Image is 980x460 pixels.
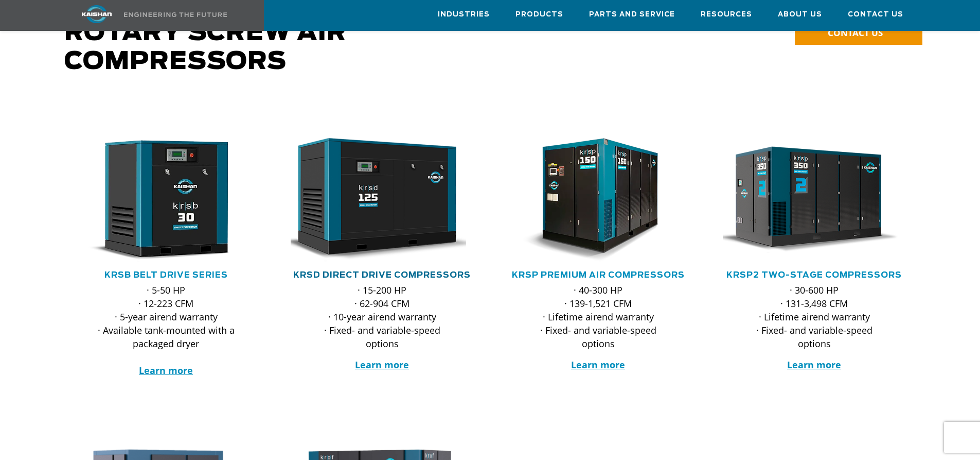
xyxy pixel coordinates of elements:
[571,359,625,371] a: Learn more
[512,271,685,279] a: KRSP Premium Air Compressors
[701,9,752,21] span: Resources
[355,359,409,371] a: Learn more
[58,5,135,23] img: kaishan logo
[67,138,250,262] img: krsb30
[515,9,563,21] span: Products
[715,138,898,262] img: krsp350
[743,283,885,350] p: · 30-600 HP · 131-3,498 CFM · Lifetime airend warranty · Fixed- and variable-speed options
[527,283,669,350] p: · 40-300 HP · 139-1,521 CFM · Lifetime airend warranty · Fixed- and variable-speed options
[515,1,563,28] a: Products
[283,138,466,262] img: krsd125
[795,22,922,45] a: CONTACT US
[723,138,906,262] div: krsp350
[848,1,903,28] a: Contact Us
[828,27,883,39] span: CONTACT US
[104,271,228,279] a: KRSB Belt Drive Series
[507,138,690,262] div: krsp150
[589,9,675,21] span: Parts and Service
[848,9,903,21] span: Contact Us
[778,9,822,21] span: About Us
[95,283,237,377] p: · 5-50 HP · 12-223 CFM · 5-year airend warranty · Available tank-mounted with a packaged dryer
[438,1,490,28] a: Industries
[701,1,752,28] a: Resources
[311,283,453,350] p: · 15-200 HP · 62-904 CFM · 10-year airend warranty · Fixed- and variable-speed options
[139,364,193,377] a: Learn more
[438,9,490,21] span: Industries
[787,359,841,371] a: Learn more
[726,271,902,279] a: KRSP2 Two-Stage Compressors
[589,1,675,28] a: Parts and Service
[124,12,227,17] img: Engineering the future
[293,271,471,279] a: KRSD Direct Drive Compressors
[75,138,258,262] div: krsb30
[778,1,822,28] a: About Us
[291,138,474,262] div: krsd125
[499,138,682,262] img: krsp150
